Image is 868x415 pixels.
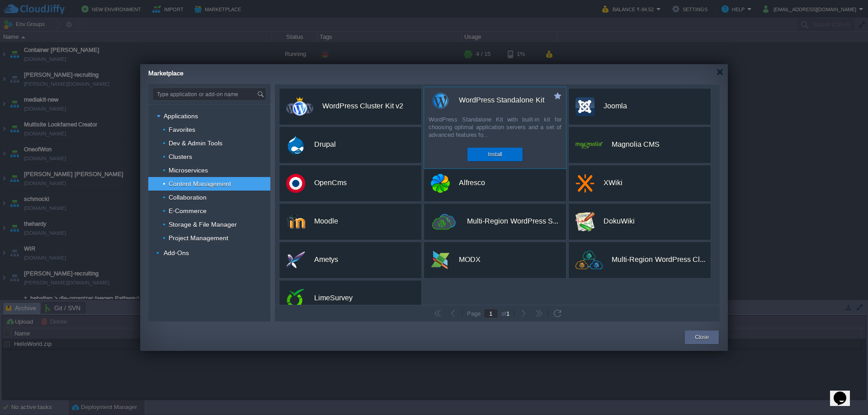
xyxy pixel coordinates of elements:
button: Close [695,333,709,342]
div: WordPress Cluster Kit v2 [322,97,403,116]
div: LimeSurvey [314,289,353,308]
img: 82dark-back-01.svg [576,251,603,269]
div: Ametys [314,250,338,269]
img: joomla.png [576,97,594,116]
div: Alfresco [459,173,485,192]
img: opencms.png [286,174,305,193]
img: view.png [576,141,603,149]
a: Storage & File Manager [168,220,238,228]
img: Drupal.png [286,135,305,154]
div: Multi-Region WordPress Standalone [467,212,558,231]
div: Moodle [314,212,338,231]
img: public.php [286,251,305,270]
div: Page [464,310,484,317]
button: Install [488,150,502,159]
a: Collaboration [168,193,208,201]
img: new-logo-multiregion-standalone.svg [431,212,458,231]
a: Add-Ons [163,249,190,257]
a: Applications [163,112,199,120]
a: Clusters [168,153,193,161]
div: DokuWiki [604,212,635,231]
div: Drupal [314,135,336,154]
div: of [498,310,513,317]
a: Project Management [168,234,230,242]
a: Microservices [168,166,209,174]
div: Joomla [604,97,627,116]
a: Favorites [168,126,197,134]
a: Content Management [168,180,232,188]
a: Dev & Admin Tools [168,139,224,147]
iframe: chat widget [830,379,859,406]
a: E-Commerce [168,207,208,215]
img: Moodle-logo.png [286,212,305,231]
div: Multi-Region WordPress Cluster v1 (Alpha) [612,250,705,269]
img: modx.png [431,251,450,270]
img: wp-cluster-kit.svg [286,97,313,116]
div: XWiki [604,173,623,192]
img: public.php [576,212,594,231]
img: xwiki_logo.png [576,174,594,193]
div: WordPress Standalone Kit with built-in kit for choosing optimal application servers and a set of ... [424,116,566,141]
span: 1 [506,310,509,317]
img: limesurvey.png [286,289,305,308]
div: WordPress Standalone Kit [459,91,544,110]
div: MODX [459,250,481,269]
span: Marketplace [148,70,184,77]
div: Magnolia CMS [612,135,660,154]
img: view.png [431,174,450,193]
img: wp-standalone.png [431,91,450,110]
div: OpenCms [314,173,347,192]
